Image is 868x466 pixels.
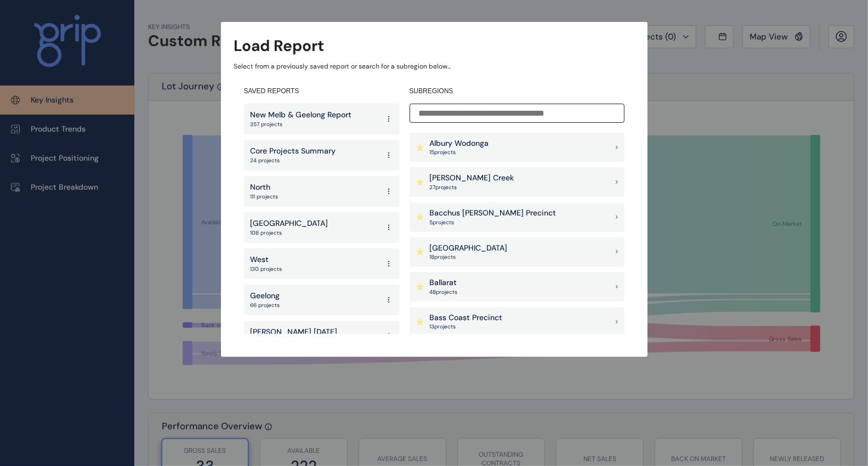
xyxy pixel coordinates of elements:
p: 48 project s [430,288,458,296]
p: West [251,254,282,265]
p: North [251,182,279,193]
p: Core Projects Summary [251,146,336,157]
p: Geelong [251,291,280,302]
p: 15 project s [430,149,489,156]
p: 108 projects [251,229,328,237]
p: [PERSON_NAME] [DATE] [251,327,338,338]
p: 357 projects [251,121,352,128]
p: [PERSON_NAME] Creek [430,173,514,184]
h3: Load Report [234,35,325,56]
p: 18 project s [430,253,508,261]
p: Select from a previously saved report or search for a subregion below... [234,62,634,71]
p: 27 project s [430,184,514,191]
p: 13 project s [430,323,503,331]
p: 5 project s [430,219,557,226]
p: 66 projects [251,302,280,309]
p: [GEOGRAPHIC_DATA] [251,218,328,229]
p: [GEOGRAPHIC_DATA] [430,243,508,254]
p: Bacchus [PERSON_NAME] Precinct [430,208,557,219]
p: New Melb & Geelong Report [251,110,352,121]
p: Bass Coast Precinct [430,312,503,323]
p: Ballarat [430,277,458,288]
h4: SUBREGIONS [410,87,625,96]
h4: SAVED REPORTS [244,87,400,96]
p: 24 projects [251,157,336,164]
p: 130 projects [251,265,282,273]
p: Albury Wodonga [430,138,489,149]
p: 111 projects [251,193,279,201]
